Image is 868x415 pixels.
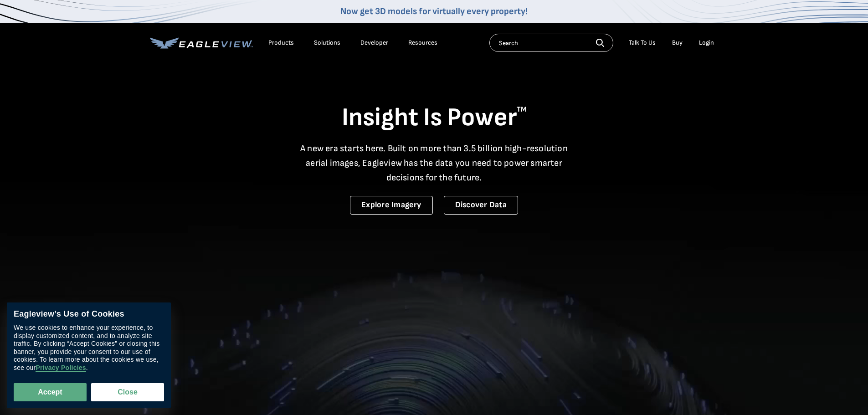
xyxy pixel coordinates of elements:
[360,39,388,47] a: Developer
[629,39,656,47] div: Talk To Us
[91,383,164,401] button: Close
[517,105,527,114] sup: TM
[14,309,164,319] div: Eagleview’s Use of Cookies
[36,364,86,372] a: Privacy Policies
[672,39,683,47] a: Buy
[444,196,518,215] a: Discover Data
[408,39,437,47] div: Resources
[489,34,613,52] input: Search
[340,6,528,17] a: Now get 3D models for virtually every property!
[150,102,719,134] h1: Insight Is Power
[350,196,433,215] a: Explore Imagery
[14,324,164,372] div: We use cookies to enhance your experience, to display customized content, and to analyze site tra...
[268,39,294,47] div: Products
[295,141,574,185] p: A new era starts here. Built on more than 3.5 billion high-resolution aerial images, Eagleview ha...
[314,39,340,47] div: Solutions
[14,383,87,401] button: Accept
[699,39,714,47] div: Login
